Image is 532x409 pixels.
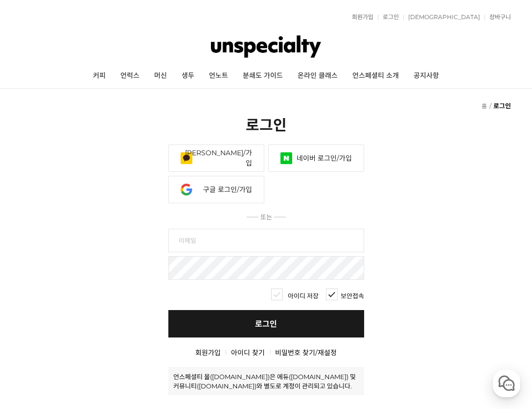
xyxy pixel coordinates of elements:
[341,291,364,300] label: 보안접속
[173,372,359,390] div: 언스페셜티 몰([DOMAIN_NAME])은 에듀([DOMAIN_NAME]) 및 커뮤니티([DOMAIN_NAME])와 별도로 계정이 관리되고 있습니다.
[403,14,480,20] a: [DEMOGRAPHIC_DATA]
[231,348,265,357] a: 아이디 찾기
[235,64,290,88] a: 분쇄도 가이드
[290,64,345,88] a: 온라인 클래스
[275,348,337,357] a: 비밀번호 찾기/재설정
[195,348,221,357] a: 회원가입
[168,229,364,252] input: 이메일
[168,144,264,172] a: [PERSON_NAME]/가입
[113,64,147,88] a: 언럭스
[288,291,319,300] label: 아이디 저장
[168,310,364,337] a: 로그인
[168,229,364,256] label: 아이디 또는 이메일
[21,113,510,135] h2: 로그인
[406,64,446,88] a: 공지사항
[168,176,264,203] a: 구글 로그인/가입
[202,64,235,88] a: 언노트
[493,102,511,110] strong: 로그인
[482,102,487,110] a: 홈
[345,64,406,88] a: 언스페셜티 소개
[211,32,321,61] img: 언스페셜티 몰
[347,14,373,20] a: 회원가입
[488,98,511,113] li: 현재 위치
[86,64,113,88] a: 커피
[147,64,174,88] a: 머신
[168,256,364,284] label: 비밀번호
[485,14,511,20] a: 장바구니
[174,64,202,88] a: 생두
[378,14,399,20] a: 로그인
[268,144,364,172] a: 네이버 로그인/가입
